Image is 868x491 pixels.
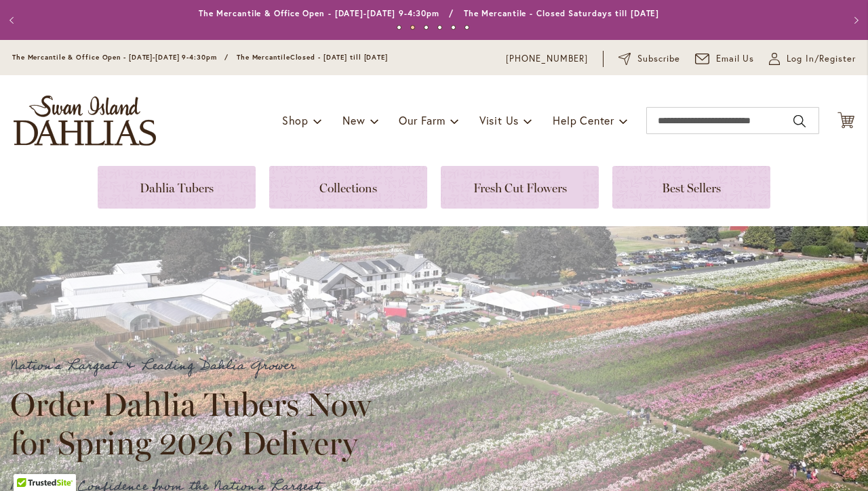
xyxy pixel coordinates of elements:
p: Nation's Largest & Leading Dahlia Grower [10,355,383,377]
span: Visit Us [479,113,519,127]
a: Email Us [695,52,755,66]
span: Subscribe [637,52,680,66]
span: The Mercantile & Office Open - [DATE]-[DATE] 9-4:30pm / The Mercantile [12,53,290,62]
button: 3 of 6 [424,25,429,30]
button: 6 of 6 [465,25,469,30]
button: 5 of 6 [451,25,456,30]
a: store logo [14,95,156,146]
span: Closed - [DATE] till [DATE] [290,53,388,62]
span: Our Farm [399,113,445,127]
span: Log In/Register [787,52,856,66]
button: Next [841,7,868,34]
h2: Order Dahlia Tubers Now for Spring 2026 Delivery [10,385,383,461]
span: Shop [282,113,309,127]
span: New [342,113,365,127]
span: Help Center [553,113,614,127]
button: 1 of 6 [397,25,401,30]
button: 2 of 6 [410,25,415,30]
a: Log In/Register [769,52,856,66]
a: [PHONE_NUMBER] [506,52,588,66]
button: 4 of 6 [437,25,442,30]
span: Email Us [716,52,755,66]
a: Subscribe [618,52,680,66]
a: The Mercantile & Office Open - [DATE]-[DATE] 9-4:30pm / The Mercantile - Closed Saturdays till [D... [199,8,660,18]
